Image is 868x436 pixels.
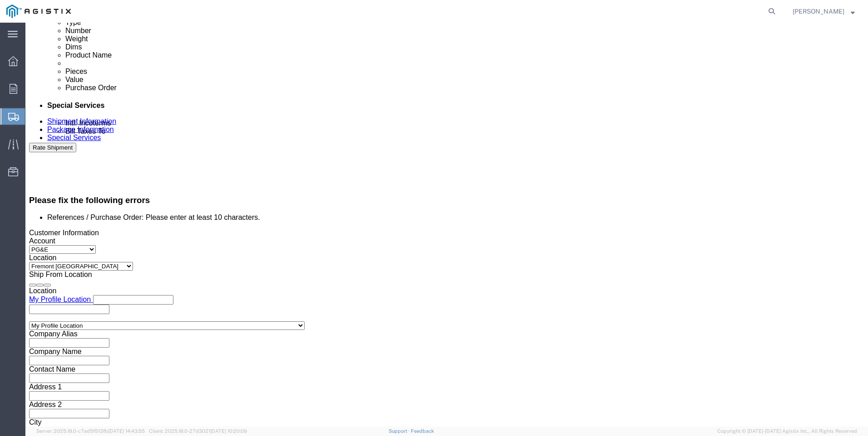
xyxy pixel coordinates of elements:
[108,428,145,434] span: [DATE] 14:43:55
[792,6,855,17] button: [PERSON_NAME]
[793,6,844,16] span: Sharay Galdeira
[6,5,71,18] img: logo
[717,427,857,435] span: Copyright © [DATE]-[DATE] Agistix Inc., All Rights Reserved
[25,23,868,426] iframe: FS Legacy Container
[36,428,145,434] span: Server: 2025.18.0-c7ad5f513fb
[411,428,434,434] a: Feedback
[149,428,247,434] span: Client: 2025.18.0-27d3021
[389,428,411,434] a: Support
[210,428,247,434] span: [DATE] 10:20:09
